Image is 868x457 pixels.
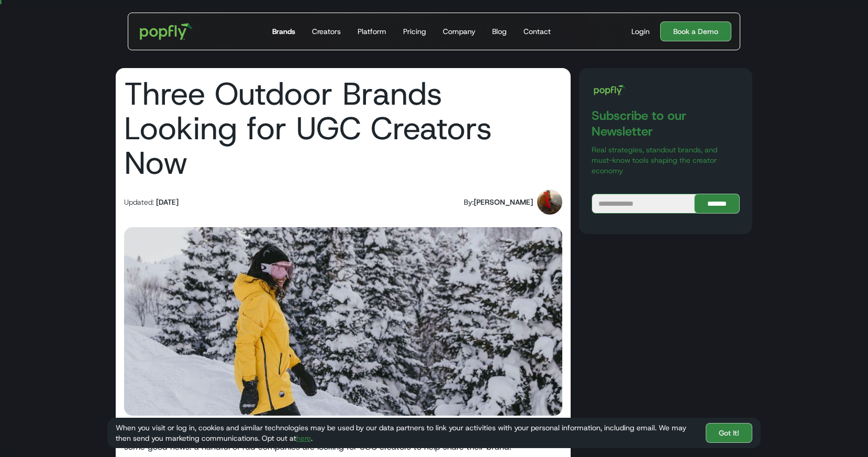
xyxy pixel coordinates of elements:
[268,13,299,50] a: Brands
[464,197,474,207] div: By:
[492,26,507,37] div: Blog
[353,13,391,50] a: Platform
[443,26,475,37] div: Company
[592,108,740,139] h3: Subscribe to our Newsletter
[124,76,562,180] h1: Three Outdoor Brands Looking for UGC Creators Now
[296,433,311,443] a: here
[272,26,295,37] div: Brands
[399,13,430,50] a: Pricing
[156,197,179,207] div: [DATE]
[592,144,740,176] p: Real strategies, standout brands, and must-know tools shaping the creator economy
[358,26,386,37] div: Platform
[660,21,731,41] a: Book a Demo
[474,197,533,207] div: [PERSON_NAME]
[627,26,654,37] a: Login
[132,16,200,47] a: home
[308,13,345,50] a: Creators
[524,26,551,37] div: Contact
[403,26,426,37] div: Pricing
[439,13,480,50] a: Company
[116,422,697,443] div: When you visit or log in, cookies and similar technologies may be used by our data partners to li...
[631,26,650,37] div: Login
[312,26,341,37] div: Creators
[124,197,154,207] div: Updated:
[706,423,752,443] a: Got It!
[592,194,740,214] form: Blog Subscribe
[488,13,511,50] a: Blog
[519,13,555,50] a: Contact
